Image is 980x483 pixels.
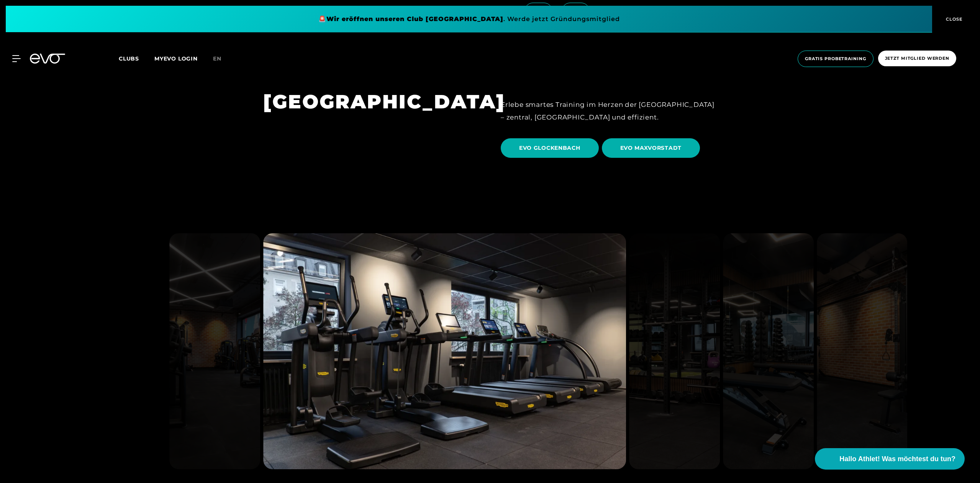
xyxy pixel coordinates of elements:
span: en [213,55,221,62]
img: evofitness [263,233,626,469]
img: evofitness [169,233,260,469]
img: evofitness [629,233,720,469]
h1: [GEOGRAPHIC_DATA] [263,89,479,114]
button: Hallo Athlet! Was möchtest du tun? [815,448,965,470]
a: Jetzt Mitglied werden [876,51,959,67]
span: EVO GLOCKENBACH [519,144,580,152]
a: EVO MAXVORSTADT [602,133,703,164]
span: Gratis Probetraining [805,56,866,62]
span: Jetzt Mitglied werden [885,55,949,62]
a: MYEVO LOGIN [154,55,198,62]
button: CLOSE [932,6,974,33]
a: en [213,54,231,63]
img: evofitness [723,233,814,469]
a: EVO GLOCKENBACH [501,133,602,164]
div: Erlebe smartes Training im Herzen der [GEOGRAPHIC_DATA] – zentral, [GEOGRAPHIC_DATA] und effizient. [501,98,717,123]
span: Hallo Athlet! Was möchtest du tun? [839,454,955,464]
span: CLOSE [944,16,963,23]
a: Clubs [119,55,154,62]
a: Gratis Probetraining [795,51,876,67]
img: evofitness [817,233,908,469]
span: EVO MAXVORSTADT [620,144,682,152]
span: Clubs [119,55,139,62]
